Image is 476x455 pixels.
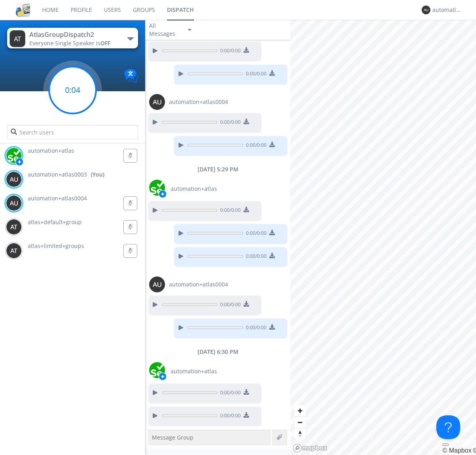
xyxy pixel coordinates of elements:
span: 0:00 / 0:00 [243,70,267,79]
button: Reset bearing to north [294,428,306,440]
span: automation+atlas [171,367,217,375]
img: caret-down-sm.svg [188,29,191,31]
div: automation+atlas0003 [432,6,462,14]
img: download media button [244,47,249,53]
span: 0:00 / 0:00 [243,324,267,333]
img: 373638.png [6,171,22,187]
img: download media button [269,324,275,330]
img: 373638.png [10,30,25,47]
div: (You) [91,171,104,179]
img: download media button [269,230,275,235]
span: automation+atlas [28,147,74,154]
div: All Messages [149,22,181,38]
span: 0:00 / 0:00 [217,119,241,127]
span: 0:00 / 0:00 [243,253,267,261]
span: 0:00 / 0:00 [217,47,241,56]
img: 373638.png [149,94,165,110]
span: atlas+default+group [28,218,82,226]
span: 0:00 / 0:00 [243,230,267,238]
img: download media button [244,207,249,212]
span: automation+atlas0004 [28,194,87,202]
span: automation+atlas0004 [169,98,228,106]
div: [DATE] 5:29 PM [145,165,290,173]
span: atlas+limited+groups [28,242,84,250]
span: OFF [100,39,110,47]
button: Zoom out [294,417,306,428]
input: Search users [7,125,138,139]
img: d2d01cd9b4174d08988066c6d424eccd [149,180,165,196]
img: 373638.png [422,6,430,14]
span: 0:00 / 0:00 [217,207,241,215]
img: 373638.png [149,276,165,292]
span: automation+atlas0004 [169,280,228,288]
button: Toggle attribution [442,443,449,446]
button: Zoom in [294,405,306,417]
a: Mapbox logo [293,443,328,453]
img: download media button [244,389,249,395]
img: download media button [244,412,249,418]
iframe: Toggle Customer Support [436,415,460,439]
img: download media button [244,119,249,124]
div: AtlasGroupDispatch2 [29,30,119,39]
img: d2d01cd9b4174d08988066c6d424eccd [6,148,22,163]
img: download media button [269,142,275,147]
span: 0:00 / 0:00 [217,412,241,421]
img: cddb5a64eb264b2086981ab96f4c1ba7 [16,3,30,17]
span: 0:00 / 0:00 [217,389,241,398]
div: [DATE] 6:30 PM [145,348,290,356]
button: AtlasGroupDispatch2Everyone·Single Speaker isOFF [7,28,138,48]
span: Single Speaker is [55,39,110,47]
img: 373638.png [6,195,22,211]
img: 373638.png [6,219,22,235]
span: automation+atlas [171,185,217,193]
a: Mapbox [442,447,471,454]
img: download media button [269,70,275,76]
span: automation+atlas0003 [28,171,87,179]
img: download media button [269,253,275,258]
img: Translation enabled [124,69,138,83]
span: Reset bearing to north [294,428,306,440]
img: d2d01cd9b4174d08988066c6d424eccd [149,362,165,378]
div: Everyone · [29,39,119,47]
span: 0:00 / 0:00 [243,142,267,150]
span: 0:00 / 0:00 [217,301,241,310]
img: 373638.png [6,243,22,259]
img: download media button [244,301,249,307]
